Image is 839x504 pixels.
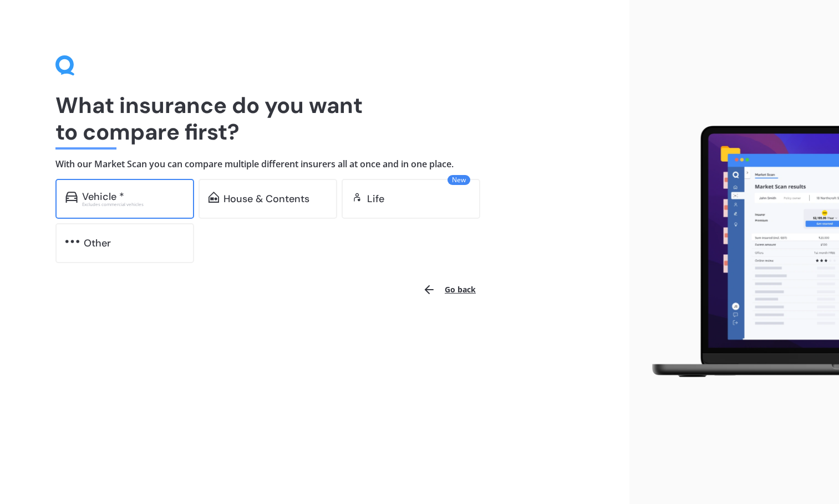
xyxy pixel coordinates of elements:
img: car.f15378c7a67c060ca3f3.svg [65,192,78,203]
img: home-and-contents.b802091223b8502ef2dd.svg [209,192,219,203]
h4: With our Market Scan you can compare multiple different insurers all at once and in one place. [55,158,574,170]
div: House & Contents [223,193,309,204]
h1: What insurance do you want to compare first? [55,92,574,145]
div: Vehicle * [82,191,124,202]
img: laptop.webp [638,120,839,384]
div: Excludes commercial vehicles [82,202,184,207]
div: Other [84,238,111,249]
div: Life [367,193,384,204]
button: Go back [416,276,482,303]
img: other.81dba5aafe580aa69f38.svg [65,236,79,247]
span: New [448,175,470,185]
img: life.f720d6a2d7cdcd3ad642.svg [352,192,363,203]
